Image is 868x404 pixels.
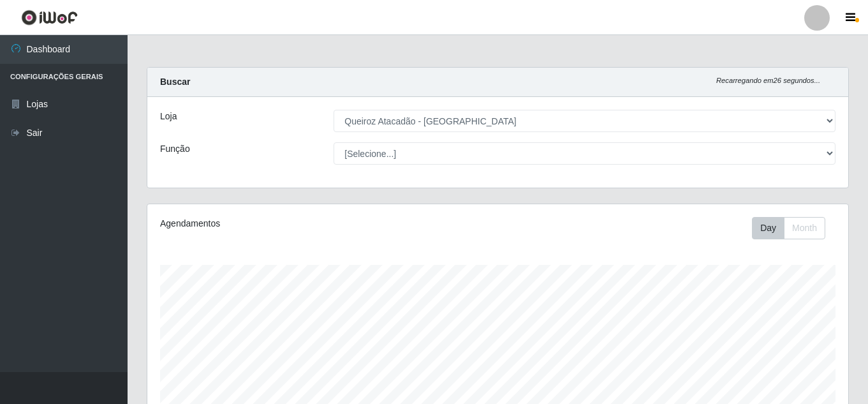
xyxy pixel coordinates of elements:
[716,77,820,84] i: Recarregando em 26 segundos...
[160,217,430,230] div: Agendamentos
[160,77,190,87] strong: Buscar
[160,142,190,156] label: Função
[752,217,784,239] button: Day
[752,217,825,239] div: First group
[752,217,835,239] div: Toolbar with button groups
[21,10,78,26] img: CoreUI Logo
[160,110,177,123] label: Loja
[784,217,825,239] button: Month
